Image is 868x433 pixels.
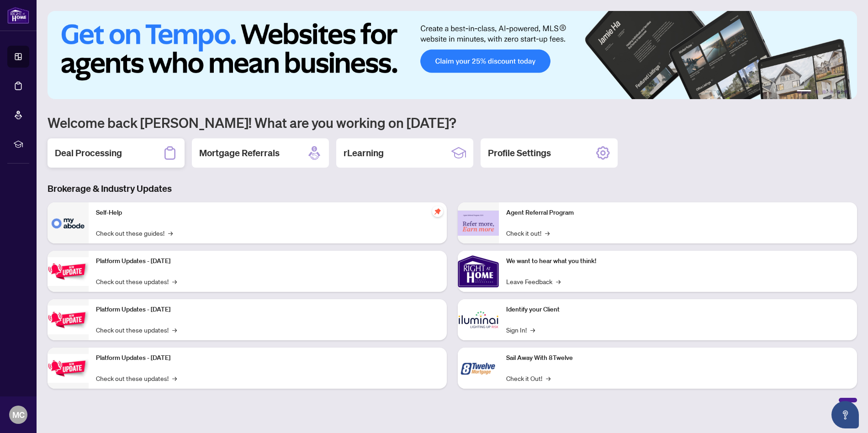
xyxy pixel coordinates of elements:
[48,182,857,195] h3: Brokerage & Industry Updates
[48,354,89,383] img: Platform Updates - June 23, 2025
[199,147,280,159] h2: Mortgage Referrals
[506,353,850,363] p: Sail Away With 8Twelve
[344,147,384,159] h2: rLearning
[546,373,550,383] span: →
[172,325,177,335] span: →
[831,401,859,428] button: Open asap
[96,208,439,218] p: Self-Help
[48,114,857,131] h1: Welcome back [PERSON_NAME]! What are you working on [DATE]?
[458,299,499,340] img: Identify your Client
[458,251,499,292] img: We want to hear what you think!
[488,147,551,159] h2: Profile Settings
[96,276,177,286] a: Check out these updates!→
[530,325,535,335] span: →
[844,90,848,94] button: 6
[545,228,550,238] span: →
[172,373,177,383] span: →
[506,228,550,238] a: Check it out!→
[48,11,857,99] img: Slide 0
[96,373,177,383] a: Check out these updates!→
[48,306,89,334] img: Platform Updates - July 8, 2025
[506,208,850,218] p: Agent Referral Program
[96,353,439,363] p: Platform Updates - [DATE]
[96,325,177,335] a: Check out these updates!→
[12,408,25,421] span: MC
[506,256,850,266] p: We want to hear what you think!
[506,325,535,335] a: Sign In!→
[815,90,819,94] button: 2
[458,211,499,236] img: Agent Referral Program
[432,206,443,217] span: pushpin
[556,276,561,286] span: →
[96,305,439,315] p: Platform Updates - [DATE]
[172,276,177,286] span: →
[822,90,826,94] button: 3
[96,228,173,238] a: Check out these guides!→
[797,90,811,94] button: 1
[55,147,122,159] h2: Deal Processing
[506,305,850,315] p: Identify your Client
[7,7,29,24] img: logo
[458,348,499,389] img: Sail Away With 8Twelve
[168,228,173,238] span: →
[837,90,841,94] button: 5
[506,276,561,286] a: Leave Feedback→
[48,202,89,243] img: Self-Help
[48,257,89,286] img: Platform Updates - July 21, 2025
[830,90,833,94] button: 4
[506,373,550,383] a: Check it Out!→
[96,256,439,266] p: Platform Updates - [DATE]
